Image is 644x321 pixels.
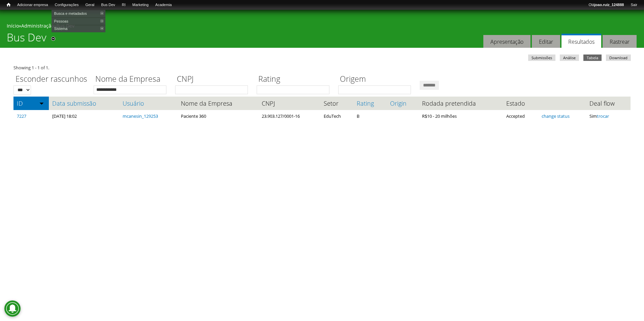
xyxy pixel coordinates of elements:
[483,35,530,48] a: Apresentação
[390,100,416,107] a: Origin
[178,97,258,110] th: Nome da Empresa
[603,35,637,48] a: Rastrear
[152,2,175,8] a: Academia
[532,35,560,48] a: Editar
[119,2,129,8] a: RI
[627,2,641,8] a: Sair
[7,31,46,48] h1: Bus Dev
[528,55,555,61] a: Submissões
[123,113,158,119] a: mcanesin_129253
[13,73,89,85] label: Esconder rascunhos
[17,113,26,119] a: 7227
[13,64,631,71] div: Showing 1 - 1 of 1.
[338,73,415,85] label: Origem
[49,110,119,122] td: [DATE] 18:02
[129,2,152,8] a: Marketing
[7,2,10,7] span: Início
[561,34,601,48] a: Resultados
[178,110,258,122] td: Paciente 360
[257,73,334,85] label: Rating
[357,100,383,107] a: Rating
[98,2,119,8] a: Bus Dev
[94,73,171,85] label: Nome da Empresa
[7,23,637,31] div: » »
[123,100,174,107] a: Usuário
[606,55,631,61] a: Download
[258,97,320,110] th: CNPJ
[597,113,609,119] a: trocar
[258,110,320,122] td: 23.903.127/0001-16
[52,100,116,107] a: Data submissão
[52,2,82,8] a: Configurações
[586,110,631,122] td: Sim
[594,3,624,7] strong: joao.ruiz_124888
[82,2,98,8] a: Geral
[419,110,503,122] td: R$10 - 20 milhões
[560,55,579,61] a: Análise
[175,73,252,85] label: CNPJ
[503,97,538,110] th: Estado
[353,110,386,122] td: B
[14,2,52,8] a: Adicionar empresa
[3,2,14,8] a: Início
[39,101,44,105] img: ordem crescente
[585,2,627,8] a: Olájoao.ruiz_124888
[542,113,570,119] a: change status
[17,100,45,107] a: ID
[320,97,353,110] th: Setor
[320,110,353,122] td: EduTech
[21,23,54,29] a: Administração
[583,55,602,61] a: Tabela
[7,23,19,29] a: Início
[419,97,503,110] th: Rodada pretendida
[586,97,631,110] th: Deal flow
[503,110,538,122] td: Accepted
